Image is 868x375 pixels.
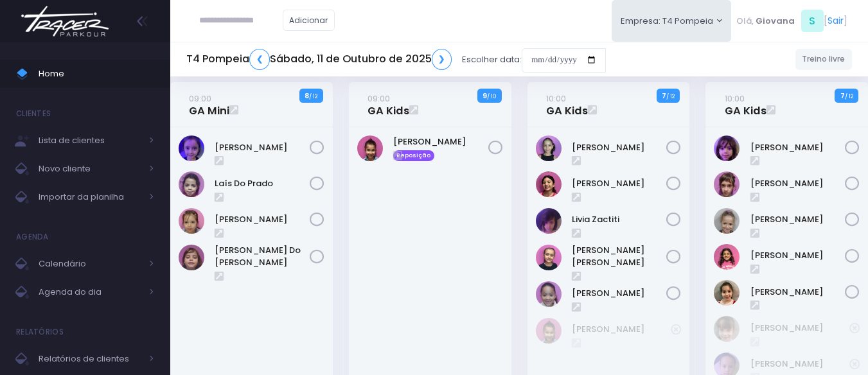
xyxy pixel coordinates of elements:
[215,141,310,154] a: [PERSON_NAME]
[189,92,211,105] small: 09:00
[536,171,562,197] img: Isabela Sandes
[572,287,667,300] a: [PERSON_NAME]
[215,213,310,226] a: [PERSON_NAME]
[16,319,64,345] h4: Relatórios
[750,249,846,262] a: [PERSON_NAME]
[487,92,496,100] small: / 10
[39,161,141,177] span: Novo cliente
[845,92,853,100] small: / 12
[483,91,487,101] strong: 9
[536,318,562,344] img: STELLA ARAUJO LAGUNA
[750,213,846,226] a: [PERSON_NAME]
[714,208,740,234] img: Cecília Mello
[536,281,562,307] img: Sofia Sandes
[572,323,671,336] a: [PERSON_NAME]
[39,351,141,367] span: Relatórios de clientes
[393,135,488,148] a: [PERSON_NAME]
[662,91,666,101] strong: 7
[215,177,310,190] a: Laís Do Prado
[215,244,310,269] a: [PERSON_NAME] Do [PERSON_NAME]
[432,49,452,70] a: ❯
[536,135,562,161] img: Helena Magrini Aguiar
[750,358,850,371] a: [PERSON_NAME]
[714,135,740,161] img: Alice Ouafa
[249,49,270,70] a: ❮
[179,171,204,197] img: Laís do Prado Pereira Alves
[546,92,588,118] a: 10:00GA Kids
[714,171,740,197] img: Carmen Borga Le Guevellou
[666,92,675,100] small: / 12
[179,135,204,161] img: Helena Mendes Leone
[305,91,309,101] strong: 8
[283,10,335,31] a: Adicionar
[795,49,853,70] a: Treino livre
[309,92,317,100] small: / 12
[39,132,141,149] span: Lista de clientes
[572,177,667,190] a: [PERSON_NAME]
[39,65,154,82] span: Home
[572,213,667,226] a: Livia Zactiti
[536,245,562,270] img: Maria Júlia Santos Spada
[801,10,824,32] span: S
[840,91,845,101] strong: 7
[39,189,141,205] span: Importar da planilha
[393,150,434,162] span: Reposição
[572,141,667,154] a: [PERSON_NAME]
[756,15,795,28] span: Giovana
[186,45,606,74] div: Escolher data:
[179,245,204,270] img: Luísa do Prado Pereira Alves
[750,141,846,154] a: [PERSON_NAME]
[186,49,452,70] h5: T4 Pompeia Sábado, 11 de Outubro de 2025
[189,92,229,118] a: 09:00GA Mini
[736,15,754,28] span: Olá,
[368,92,409,118] a: 09:00GA Kids
[179,208,204,234] img: Luísa Veludo Uchôa
[725,92,745,105] small: 10:00
[714,244,740,270] img: Maria Orpheu
[750,322,850,335] a: [PERSON_NAME]
[714,280,740,306] img: Maria eduarda comparsi nunes
[16,101,51,126] h4: Clientes
[731,6,852,35] div: [ ]
[572,244,667,269] a: [PERSON_NAME] [PERSON_NAME]
[828,14,844,28] a: Sair
[16,224,49,250] h4: Agenda
[368,92,390,105] small: 09:00
[725,92,766,118] a: 10:00GA Kids
[546,92,566,105] small: 10:00
[357,135,383,161] img: STELLA ARAUJO LAGUNA
[750,177,846,190] a: [PERSON_NAME]
[750,286,846,299] a: [PERSON_NAME]
[714,316,740,342] img: Helena Zanchetta
[536,208,562,234] img: Livia Zactiti Jobim
[39,256,141,272] span: Calendário
[39,284,141,301] span: Agenda do dia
